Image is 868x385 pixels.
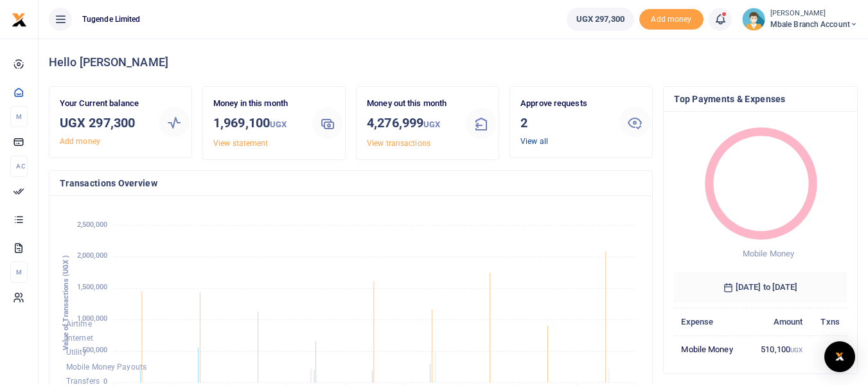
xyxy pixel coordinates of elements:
img: logo-small [12,12,27,28]
th: Amount [747,308,810,336]
h3: 1,969,100 [213,113,302,134]
p: Money in this month [213,97,302,111]
span: UGX 297,300 [576,13,624,26]
h4: Hello [PERSON_NAME] [49,55,858,69]
span: Mbale Branch Account [770,19,858,30]
a: UGX 297,300 [567,8,634,31]
li: M [10,106,28,127]
tspan: 1,500,000 [77,283,107,292]
td: 510,100 [747,336,810,363]
span: Tugende Limited [77,13,146,25]
a: View all [520,137,548,146]
span: Utility [66,348,87,357]
h3: 4,276,999 [367,113,456,134]
li: Toup your wallet [639,9,704,30]
tspan: 2,500,000 [77,220,107,229]
small: UGX [790,346,802,354]
li: Wallet ballance [562,8,639,31]
h3: UGX 297,300 [60,113,148,132]
li: Ac [10,156,28,177]
tspan: 500,000 [82,346,107,354]
a: profile-user [PERSON_NAME] Mbale Branch Account [742,8,858,31]
a: View statement [213,139,268,148]
span: Mobile Money Payouts [66,363,146,372]
p: Your Current balance [60,97,148,111]
span: Add money [639,9,704,30]
small: [PERSON_NAME] [770,8,858,19]
h3: 2 [520,113,609,132]
a: logo-small logo-large logo-large [12,14,27,24]
span: Internet [66,334,93,343]
th: Expense [674,308,747,336]
small: UGX [423,120,440,129]
span: Mobile Money [743,249,794,258]
tspan: 1,000,000 [77,314,107,323]
a: View transactions [367,139,430,148]
th: Txns [810,308,847,336]
text: Value of Transactions (UGX ) [62,255,70,351]
p: Money out this month [367,97,456,111]
h4: Top Payments & Expenses [674,92,847,106]
p: Approve requests [520,97,609,111]
span: Airtime [66,319,92,328]
tspan: 2,000,000 [77,252,107,260]
li: M [10,262,28,283]
h6: [DATE] to [DATE] [674,272,847,303]
td: Mobile Money [674,336,747,363]
h4: Transactions Overview [60,176,642,190]
a: Add money [60,137,100,146]
a: Add money [639,13,704,23]
small: UGX [270,120,287,129]
img: profile-user [742,8,765,31]
td: 3 [810,336,847,363]
div: Open Intercom Messenger [824,341,855,372]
